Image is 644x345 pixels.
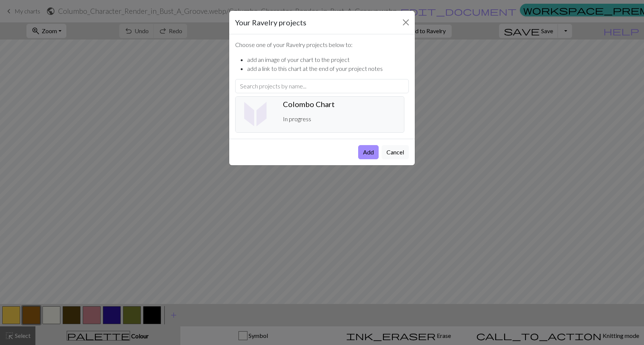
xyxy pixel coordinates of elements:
button: Close [400,16,412,28]
button: Add [358,145,379,159]
li: add a link to this chart at the end of your project notes [247,64,409,73]
img: Project thumbnail [241,100,269,128]
button: Cancel [382,145,409,159]
h5: Colombo Chart ️ [283,100,398,109]
h5: Your Ravelry projects [235,17,306,28]
li: add an image of your chart to the project [247,55,409,64]
input: Search projects by name... [235,79,409,93]
p: In progress [283,115,398,123]
p: Choose one of your Ravelry projects below to: [235,40,409,49]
